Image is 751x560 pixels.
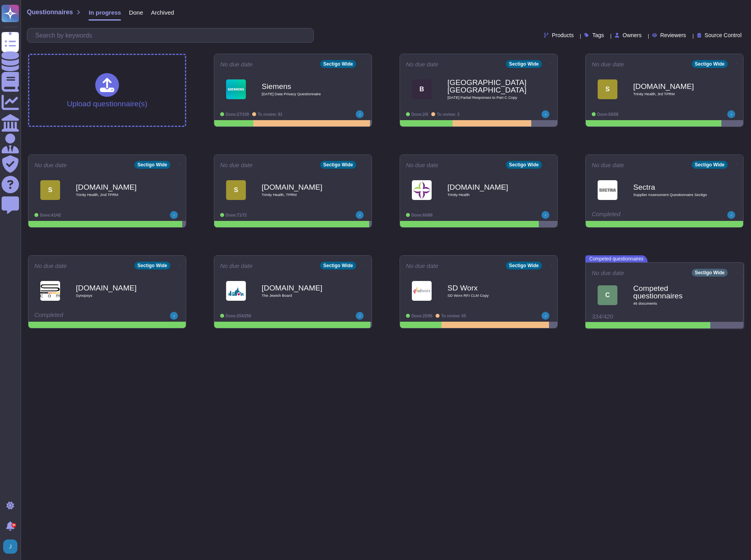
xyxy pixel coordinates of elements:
[320,60,356,68] div: Sectigo Wide
[727,110,735,118] img: user
[447,193,526,197] span: Trinity Health
[592,32,604,38] span: Tags
[320,262,356,270] div: Sectigo Wide
[411,213,432,217] span: Done: 60/68
[447,284,526,292] b: SD Worx
[76,183,155,191] b: [DOMAIN_NAME]
[412,79,432,99] div: B
[623,32,642,38] span: Owners
[412,180,432,200] img: Logo
[151,9,174,15] span: Archived
[506,262,542,270] div: Sectigo Wide
[89,9,121,15] span: In progress
[226,281,246,301] img: Logo
[262,193,341,197] span: Trinity Health, TPRM
[411,314,432,318] span: Done: 25/95
[633,83,712,90] b: [DOMAIN_NAME]
[226,180,246,200] div: S
[226,112,249,117] span: Done: 27/109
[598,285,617,305] div: C
[134,161,170,169] div: Sectigo Wide
[134,262,170,270] div: Sectigo Wide
[356,110,364,118] img: user
[34,263,67,269] span: No due date
[592,211,689,219] div: Completed
[633,183,712,191] b: Sectra
[598,79,617,99] div: S
[437,112,459,117] span: To review: 3
[592,61,624,67] span: No due date
[2,538,23,555] button: user
[11,523,16,528] div: 9+
[542,110,549,118] img: user
[633,302,712,305] span: 46 document s
[226,213,247,217] span: Done: 71/72
[633,285,712,300] b: Competed questionnaires
[76,193,155,197] span: Trinity Health, 2nd TPRM
[3,539,17,554] img: user
[406,61,438,67] span: No due date
[76,284,155,292] b: [DOMAIN_NAME]
[406,263,438,269] span: No due date
[447,79,526,94] b: [GEOGRAPHIC_DATA], [GEOGRAPHIC_DATA]
[692,269,728,277] div: Sectigo Wide
[262,183,341,191] b: [DOMAIN_NAME]
[441,314,466,318] span: To review: 65
[598,180,617,200] img: Logo
[506,161,542,169] div: Sectigo Wide
[552,32,574,38] span: Products
[31,28,313,42] input: Search by keywords
[34,162,67,168] span: No due date
[592,313,613,320] span: 334/420
[411,112,428,117] span: Done: 2/6
[406,162,438,168] span: No due date
[320,161,356,169] div: Sectigo Wide
[692,161,728,169] div: Sectigo Wide
[506,60,542,68] div: Sectigo Wide
[258,112,283,117] span: To review: 81
[34,312,131,320] div: Completed
[40,180,60,200] div: S
[447,183,526,191] b: [DOMAIN_NAME]
[40,281,60,301] img: Logo
[542,211,549,219] img: user
[27,9,73,15] span: Questionnaires
[705,32,742,38] span: Source Control
[262,294,341,298] span: The Jewish Board
[262,284,341,292] b: [DOMAIN_NAME]
[226,314,251,318] span: Done: 254/256
[220,162,253,168] span: No due date
[447,96,526,100] span: [DATE] Partial Responses to Part C Copy
[633,193,712,197] span: Supplier Assessment Questionnaire Sectigo
[67,73,147,107] div: Upload questionnaire(s)
[170,312,178,320] img: user
[76,294,155,298] span: Synopsys
[447,294,526,298] span: SD Worx RFI CLM Copy
[633,92,712,96] span: Trinity Health, 3rd TPRM
[727,211,735,219] img: user
[660,32,686,38] span: Reviewers
[170,211,178,219] img: user
[692,60,728,68] div: Sectigo Wide
[592,162,624,168] span: No due date
[542,312,549,320] img: user
[412,281,432,301] img: Logo
[226,79,246,99] img: Logo
[129,9,143,15] span: Done
[592,270,624,276] span: No due date
[262,83,341,90] b: Siemens
[40,213,61,217] span: Done: 41/42
[220,263,253,269] span: No due date
[356,211,364,219] img: user
[220,61,253,67] span: No due date
[356,312,364,320] img: user
[262,92,341,96] span: [DATE] Data Privacy Questionnaire
[585,255,647,262] span: Competed questionnaires
[597,112,618,117] span: Done: 50/58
